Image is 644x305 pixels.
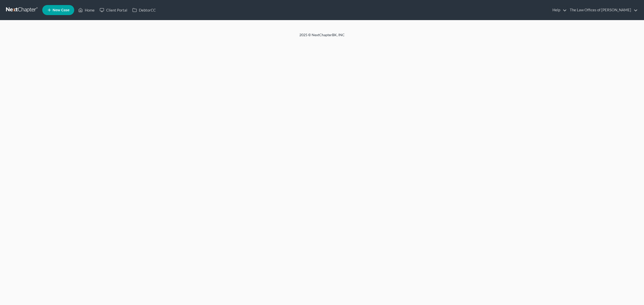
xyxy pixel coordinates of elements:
a: Home [76,6,97,15]
a: DebtorCC [130,6,158,15]
new-legal-case-button: New Case [42,5,74,15]
a: Help [550,6,567,15]
a: The Law Offices of [PERSON_NAME] [567,6,638,15]
div: 2025 © NextChapterBK, INC [179,32,465,41]
a: Client Portal [97,6,130,15]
